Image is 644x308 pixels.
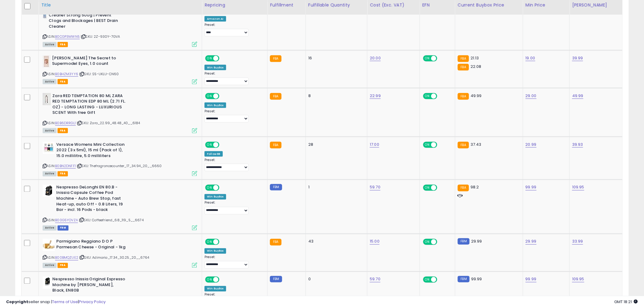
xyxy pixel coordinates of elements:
a: Terms of Use [52,299,78,305]
a: 49.99 [572,93,583,99]
div: Min Price [526,2,567,9]
div: Win BuyBox [205,65,226,70]
span: | SKU: Thefragrancecounter_17_34.94_20__6660 [77,163,162,168]
span: 98.2 [471,184,479,190]
small: FBA [270,55,281,62]
img: 31MXyqmy-5L._SL40_.jpg [43,55,51,68]
span: ON [206,277,213,282]
span: | SKU: S5-UKLU-CN60 [79,72,119,76]
div: ASIN: [43,55,197,84]
a: 29.99 [526,239,537,245]
b: Zara RED TEMPTATION 80 ML ZARA RED TEMPTATION EDP 80 ML (2.71 FL. OZ) - LONG LASTING - LUXURIOUS ... [52,93,126,117]
small: FBA [458,93,469,100]
div: ASIN: [43,93,197,133]
div: 16 [308,55,363,61]
a: 109.95 [572,276,584,282]
div: Win BuyBox [205,103,226,108]
div: 28 [308,142,363,147]
div: Preset: [205,23,263,37]
span: All listings currently available for purchase on Amazon [43,128,57,133]
a: B0CGP3MWN5 [55,34,80,39]
a: 17.00 [370,142,379,148]
div: Repricing [205,2,265,9]
span: 29.99 [471,239,482,244]
span: ON [206,93,213,99]
small: FBM [458,238,470,245]
span: ON [424,240,431,245]
span: OFF [219,277,228,282]
span: OFF [219,142,228,147]
b: Nespresso DeLonghi EN 80.B - Inissia Capsule Coffee Pod Machine - Auto Brew Stop, fast Heat-up, a... [56,185,130,215]
div: Preset: [205,109,263,123]
div: Fulfillable Quantity [308,2,365,9]
div: Cost (Exc. VAT) [370,2,417,9]
a: B0BN2DNFF1 [55,163,76,169]
span: ON [424,142,431,147]
span: FBA [58,263,68,268]
div: Current Buybox Price [458,2,520,9]
span: OFF [436,277,446,282]
span: All listings currently available for purchase on Amazon [43,171,57,177]
div: Title [41,2,199,9]
div: Win BuyBox [205,286,226,292]
span: All listings currently available for purchase on Amazon [43,263,57,268]
img: 21cOZAefGoL._SL40_.jpg [43,93,51,105]
div: Amazon AI [205,16,226,22]
span: 22.08 [471,64,481,69]
div: ASIN: [43,185,197,230]
div: 8 [308,93,363,99]
div: Win BuyBox [205,248,226,254]
span: 99.99 [471,276,482,282]
b: [PERSON_NAME] The Secret to Supermodel Eyes, 1.0 count [52,55,126,68]
span: OFF [219,185,228,190]
div: EFN [422,2,453,9]
small: FBM [458,276,470,282]
small: FBA [270,93,281,100]
span: 49.99 [471,93,482,99]
small: FBA [458,185,469,191]
a: Privacy Policy [79,299,106,305]
span: FBA [58,128,68,133]
span: All listings currently available for purchase on Amazon [43,42,57,47]
span: ON [424,185,431,190]
div: Preset: [205,158,263,172]
div: ASIN: [43,7,197,46]
a: 109.95 [572,184,584,191]
span: FBA [58,79,68,84]
span: 21.13 [471,55,479,61]
img: 41t1EqHrIzL._SL40_.jpg [43,142,55,154]
a: 29.00 [526,93,537,99]
small: FBM [270,184,282,191]
span: OFF [219,56,228,61]
div: ASIN: [43,142,197,176]
span: OFF [436,185,446,190]
b: Nespresso Inissia Original Espresso Machine by [PERSON_NAME], Black, EN80B [52,277,126,295]
a: 22.99 [370,93,381,99]
span: | SKU: Coffeefriend_68_119_5__6674 [79,218,144,223]
a: B00G5YOVZA [55,218,78,223]
a: 39.93 [572,142,583,148]
span: FBM [58,226,68,231]
small: FBA [270,142,281,149]
a: 99.99 [526,276,537,282]
a: B00BMQZUE2 [55,255,78,261]
a: 20.99 [526,142,537,148]
b: Versace Womens Mini Collection 2022 (3 x 5ml), 15 ml (Pack of 1), 15.0 millilitre, 5.0 milliliters [56,142,130,160]
div: 1 [308,185,363,190]
img: 31-WO4kIazL._SL40_.jpg [43,239,55,251]
div: Fulfillment [270,2,303,9]
span: FBA [58,42,68,47]
div: [PERSON_NAME] [572,2,620,9]
small: FBA [458,142,469,149]
span: All listings currently available for purchase on Amazon [43,79,57,84]
div: 0 [308,277,363,282]
span: OFF [436,142,446,147]
small: FBM [270,276,282,282]
img: 41gvuiHF6EL._SL40_.jpg [43,185,55,197]
span: FBA [58,171,68,177]
div: Follow BB [205,151,222,157]
small: FBA [458,55,469,62]
span: ON [424,93,431,99]
div: Preset: [205,201,263,215]
small: FBA [270,239,281,246]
